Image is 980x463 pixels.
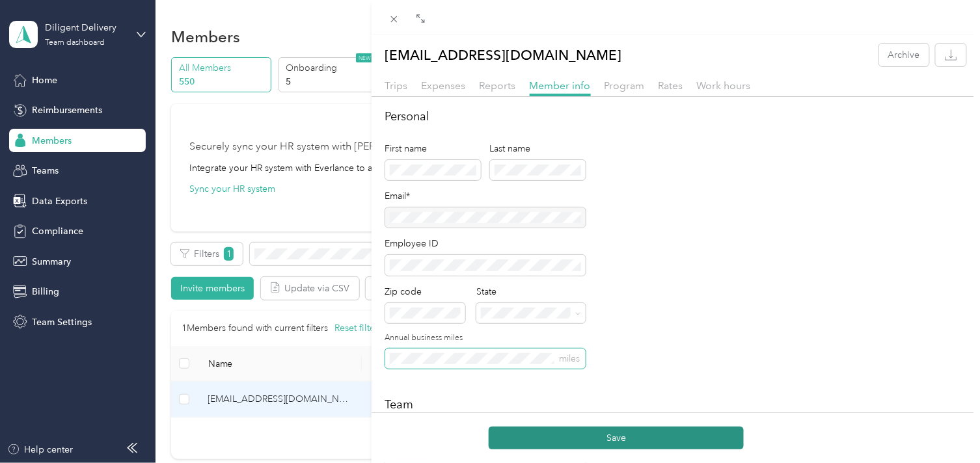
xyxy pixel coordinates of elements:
[385,332,586,344] label: Annual business miles
[385,237,586,250] div: Employee ID
[480,79,516,92] span: Reports
[490,142,586,155] div: Last name
[385,285,465,298] div: Zip code
[422,79,466,92] span: Expenses
[385,142,481,155] div: First name
[879,44,929,66] button: Archive
[697,79,751,92] span: Work hours
[659,79,683,92] span: Rates
[530,79,591,92] span: Member info
[489,427,744,449] button: Save
[476,285,585,298] div: State
[385,44,622,66] p: [EMAIL_ADDRESS][DOMAIN_NAME]
[385,396,966,414] h2: Team
[385,108,966,126] h2: Personal
[559,353,580,364] span: miles
[907,390,980,463] iframe: Everlance-gr Chat Button Frame
[385,189,586,203] div: Email*
[385,79,408,92] span: Trips
[605,79,645,92] span: Program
